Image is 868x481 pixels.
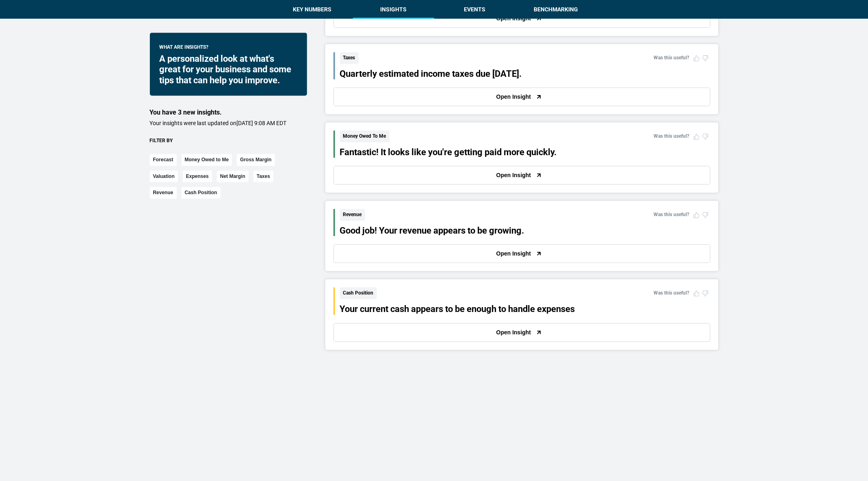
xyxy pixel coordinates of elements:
[160,54,297,86] div: A personalized look at what's great for your business and some tips that can help you improve.
[182,154,232,166] button: Money Owed to Me
[150,119,307,128] p: Your insights were last updated on [DATE] 9:08 AM EDT
[654,55,690,61] span: Was this useful?
[654,290,690,296] span: Was this useful?
[654,133,690,139] span: Was this useful?
[253,171,273,182] button: Taxes
[237,154,275,166] button: Gross Margin
[340,287,377,299] span: Cash Position
[340,209,365,221] span: Revenue
[150,171,178,182] button: Valuation
[340,225,524,236] button: Good job! Your revenue appears to be growing.
[182,187,221,199] button: Cash Position
[340,130,390,142] span: Money Owed To Me
[333,87,710,106] button: Open Insight
[654,212,690,217] span: Was this useful?
[150,154,177,166] button: Forecast
[160,44,209,54] span: What are insights?
[150,137,307,144] div: Filter by
[333,166,710,184] button: Open Insight
[217,171,249,182] button: Net Margin
[340,69,522,79] button: Quarterly estimated income taxes due [DATE].
[183,171,212,182] button: Expenses
[340,52,359,64] span: Taxes
[333,323,710,342] button: Open Insight
[340,304,575,314] button: Your current cash appears to be enough to handle expenses
[150,187,177,199] button: Revenue
[333,244,710,263] button: Open Insight
[340,147,557,158] button: Fantastic! It looks like you're getting paid more quickly.
[150,108,222,116] span: You have 3 new insights.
